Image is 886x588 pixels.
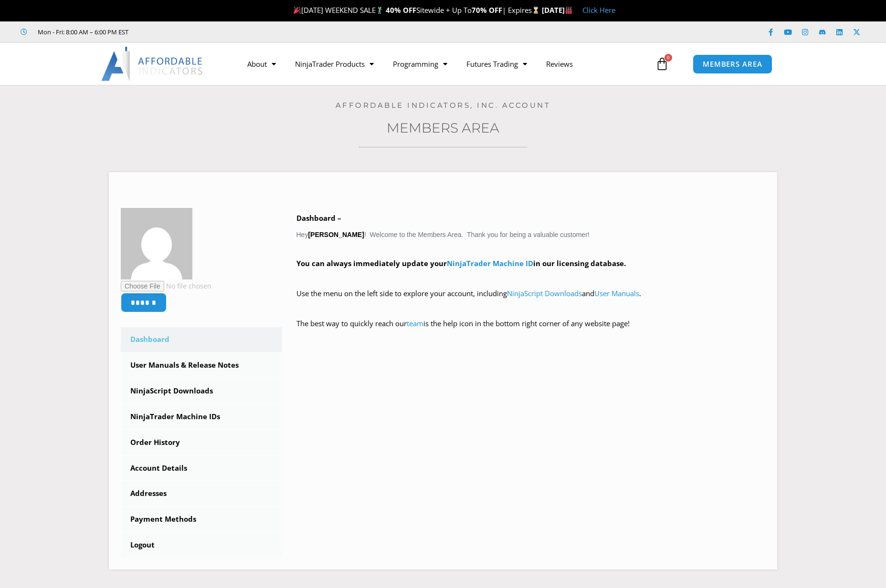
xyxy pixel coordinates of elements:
[664,54,672,62] span: 0
[447,258,533,268] a: NinjaTrader Machine ID
[291,5,542,15] span: [DATE] WEEKEND SALE Sitewide + Up To | Expires
[296,213,341,223] b: Dashboard –
[296,287,766,314] p: Use the menu on the left side to explore your account, including and .
[387,120,499,136] a: Members Area
[121,430,282,455] a: Order History
[121,379,282,403] a: NinjaScript Downloads
[101,47,204,81] img: LogoAI | Affordable Indicators – NinjaTrader
[285,53,383,75] a: NinjaTrader Products
[693,54,772,74] a: MEMBERS AREA
[407,319,423,328] a: team
[121,353,282,378] a: User Manuals & Release Notes
[336,101,551,110] a: Affordable Indicators, Inc. Account
[537,53,582,75] a: Reviews
[35,26,128,38] span: Mon - Fri: 8:00 AM – 6:00 PM EST
[121,456,282,481] a: Account Details
[594,289,639,298] a: User Manuals
[121,507,282,532] a: Payment Methods
[238,53,653,75] nav: Menu
[296,258,626,268] strong: You can always immediately update your in our licensing database.
[121,327,282,557] nav: Account pages
[376,7,383,14] img: 🏌️‍♂️
[703,61,762,68] span: MEMBERS AREA
[532,7,539,14] img: ⌛
[121,208,192,279] img: 3178b2a386dad6b65a9f2f5d9e5da4c145b9f3ea7fa4983f42eee3cec1ba62f5
[296,317,766,344] p: The best way to quickly reach our is the help icon in the bottom right corner of any website page!
[472,5,502,15] strong: 70% OFF
[294,7,301,14] img: 🎉
[565,7,572,14] img: 🏭
[238,53,285,75] a: About
[121,327,282,352] a: Dashboard
[383,53,457,75] a: Programming
[121,481,282,506] a: Addresses
[542,5,573,15] strong: [DATE]
[121,533,282,557] a: Logout
[641,50,683,78] a: 0
[121,404,282,429] a: NinjaTrader Machine IDs
[582,5,615,15] a: Click Here
[142,27,285,37] iframe: Customer reviews powered by Trustpilot
[507,289,582,298] a: NinjaScript Downloads
[386,5,416,15] strong: 40% OFF
[457,53,537,75] a: Futures Trading
[308,231,364,238] strong: [PERSON_NAME]
[296,212,766,344] div: Hey ! Welcome to the Members Area. Thank you for being a valuable customer!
